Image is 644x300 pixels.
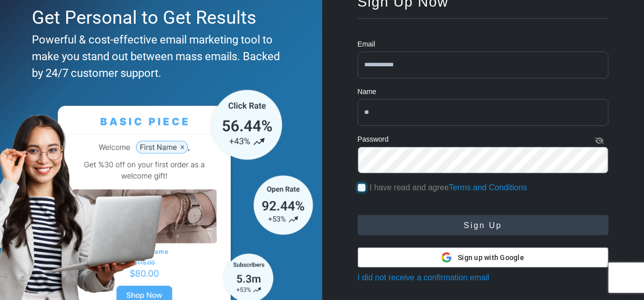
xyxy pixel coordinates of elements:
label: Name [358,87,376,97]
button: Sign Up [358,215,609,235]
span: Sign up with Google [458,252,524,263]
label: Email [358,39,375,50]
a: Terms and Conditions [449,183,527,192]
label: I have read and agree [370,182,527,194]
a: I did not receive a confirmation email [358,273,490,282]
i: Hide Password [595,137,605,144]
div: Get Personal to Get Results [32,4,285,31]
button: Sign up with Google [358,247,609,268]
label: Password [358,134,389,145]
div: Powerful & cost-effective email marketing tool to make you stand out between mass emails. Backed ... [32,31,285,81]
